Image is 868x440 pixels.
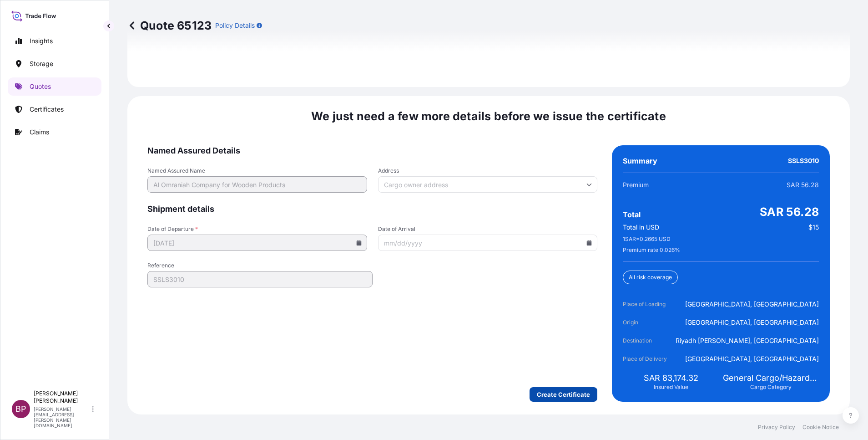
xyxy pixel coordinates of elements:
[760,205,819,219] span: SAR 56.28
[808,223,819,232] span: $15
[8,100,101,118] a: Certificates
[802,424,839,431] a: Cookie Notice
[378,225,598,233] span: Date of Arrival
[30,82,51,91] p: Quotes
[8,123,101,141] a: Claims
[787,180,819,189] span: SAR 56.28
[127,18,212,33] p: Quote 65123
[723,373,819,384] span: General Cargo/Hazardous Material
[8,77,101,96] a: Quotes
[147,262,373,269] span: Reference
[30,105,64,114] p: Certificates
[623,318,674,327] span: Origin
[623,354,674,363] span: Place of Delivery
[147,204,597,215] span: Shipment details
[654,384,688,391] span: Insured Value
[750,384,792,391] span: Cargo Category
[623,223,659,232] span: Total in USD
[530,387,597,402] button: Create Certificate
[378,235,598,251] input: mm/dd/yyyy
[623,156,657,165] span: Summary
[34,390,90,404] p: [PERSON_NAME] [PERSON_NAME]
[8,32,101,50] a: Insights
[215,21,255,30] p: Policy Details
[788,156,819,165] span: SSLS3010
[623,246,680,254] span: Premium rate 0.026 %
[147,235,367,251] input: mm/dd/yyyy
[30,36,53,46] p: Insights
[623,235,671,243] span: 1 SAR = 0.2665 USD
[34,406,90,428] p: [PERSON_NAME][EMAIL_ADDRESS][PERSON_NAME][DOMAIN_NAME]
[685,300,819,309] span: [GEOGRAPHIC_DATA], [GEOGRAPHIC_DATA]
[8,55,101,73] a: Storage
[623,336,674,345] span: Destination
[676,336,819,345] span: Riyadh [PERSON_NAME], [GEOGRAPHIC_DATA]
[378,167,598,174] span: Address
[623,180,649,189] span: Premium
[147,271,373,287] input: Your internal reference
[623,271,678,284] div: All risk coverage
[30,128,49,137] p: Claims
[685,354,819,363] span: [GEOGRAPHIC_DATA], [GEOGRAPHIC_DATA]
[758,424,795,431] a: Privacy Policy
[147,167,367,174] span: Named Assured Name
[147,145,597,156] span: Named Assured Details
[537,390,590,399] p: Create Certificate
[623,210,641,219] span: Total
[623,300,674,309] span: Place of Loading
[644,373,698,384] span: SAR 83,174.32
[311,109,666,123] span: We just need a few more details before we issue the certificate
[685,318,819,327] span: [GEOGRAPHIC_DATA], [GEOGRAPHIC_DATA]
[147,225,367,233] span: Date of Departure
[378,176,598,193] input: Cargo owner address
[30,59,53,68] p: Storage
[15,404,26,414] span: BP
